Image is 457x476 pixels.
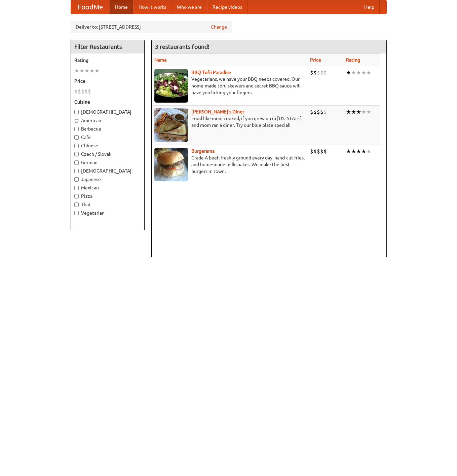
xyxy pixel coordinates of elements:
a: Price [310,57,321,63]
li: $ [88,88,91,95]
li: ★ [361,69,366,76]
a: Help [359,0,380,14]
li: ★ [346,69,351,76]
h5: Price [74,78,141,84]
input: Japanese [74,177,79,182]
input: [DEMOGRAPHIC_DATA] [74,169,79,173]
label: German [74,159,141,166]
li: $ [323,148,327,155]
li: ★ [351,69,356,76]
a: Recipe videos [207,0,247,14]
li: ★ [351,108,356,116]
li: ★ [366,108,371,116]
input: Czech / Slovak [74,152,79,156]
li: $ [317,69,320,76]
a: How it works [133,0,172,14]
label: Chinese [74,142,141,149]
a: Burgerama [191,148,215,154]
li: $ [320,108,323,116]
a: Change [211,24,227,30]
li: ★ [366,69,371,76]
div: Deliver to: [STREET_ADDRESS] [71,21,232,33]
a: Who we are [172,0,207,14]
li: ★ [361,148,366,155]
li: ★ [346,148,351,155]
li: $ [317,108,320,116]
li: $ [310,108,313,116]
li: $ [323,69,327,76]
li: $ [317,148,320,155]
li: $ [310,148,313,155]
input: German [74,160,79,165]
label: American [74,117,141,124]
input: American [74,118,79,123]
a: Name [154,57,167,63]
li: ★ [346,108,351,116]
li: $ [81,88,84,95]
li: $ [74,88,78,95]
label: [DEMOGRAPHIC_DATA] [74,168,141,174]
p: Grade A beef, freshly ground every day, hand-cut fries, and home-made milkshakes. We make the bes... [154,154,305,175]
li: $ [310,69,313,76]
li: $ [313,148,317,155]
input: Mexican [74,186,79,190]
label: Thai [74,201,141,208]
li: $ [323,108,327,116]
li: ★ [351,148,356,155]
a: Rating [346,57,360,63]
li: ★ [89,67,94,74]
li: ★ [356,69,361,76]
img: tofuparadise.jpg [154,69,188,103]
h5: Cuisine [74,99,141,105]
p: Food like mom cooked, if you grew up in [US_STATE] and mom ran a diner. Try our blue plate special! [154,115,305,129]
li: $ [84,88,88,95]
li: ★ [84,67,89,74]
li: ★ [366,148,371,155]
li: $ [313,108,317,116]
a: BBQ Tofu Paradise [191,70,231,75]
li: $ [78,88,81,95]
li: ★ [79,67,84,74]
input: Vegetarian [74,211,79,215]
li: ★ [356,148,361,155]
p: Vegetarians, we have your BBQ needs covered. Our home-made tofu skewers and secret BBQ sauce will... [154,76,305,96]
h5: Rating [74,57,141,64]
ng-pluralize: 3 restaurants found! [155,43,210,50]
input: Pizza [74,194,79,198]
label: Czech / Slovak [74,151,141,157]
li: ★ [94,67,100,74]
a: FoodMe [71,0,110,14]
li: $ [320,148,323,155]
li: ★ [356,108,361,116]
label: Japanese [74,176,141,183]
input: Thai [74,203,79,207]
input: Cafe [74,135,79,140]
label: Vegetarian [74,210,141,216]
li: $ [320,69,323,76]
label: Pizza [74,193,141,199]
input: Chinese [74,144,79,148]
li: $ [313,69,317,76]
img: burgerama.jpg [154,148,188,181]
input: Barbecue [74,127,79,131]
a: [PERSON_NAME]'s Diner [191,109,244,114]
input: [DEMOGRAPHIC_DATA] [74,110,79,114]
label: Cafe [74,134,141,141]
h4: Filter Restaurants [71,40,144,53]
a: Home [110,0,133,14]
li: ★ [74,67,79,74]
img: sallys.jpg [154,108,188,142]
li: ★ [361,108,366,116]
label: [DEMOGRAPHIC_DATA] [74,109,141,115]
label: Barbecue [74,125,141,132]
label: Mexican [74,184,141,191]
